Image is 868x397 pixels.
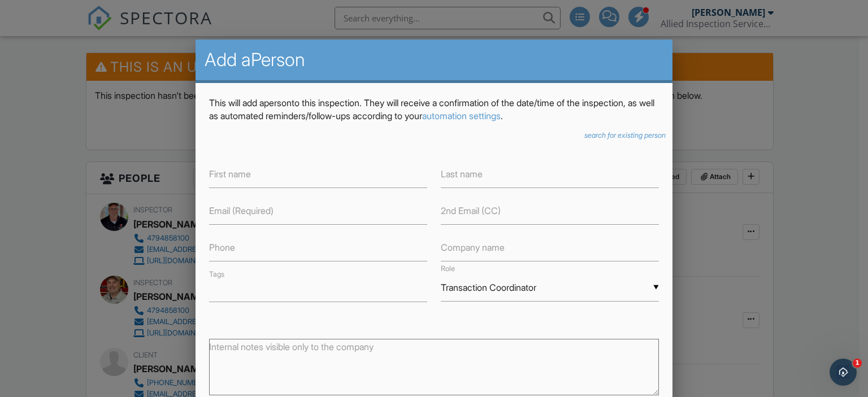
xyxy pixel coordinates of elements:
i: search for existing person [584,131,666,139]
label: Role [441,264,455,273]
span: Person [264,97,292,108]
label: Internal notes visible only to the company [209,341,374,353]
p: This will add a to this inspection. They will receive a confirmation of the date/time of the insp... [209,97,659,122]
label: Company name [441,241,505,254]
h2: Add a [205,49,664,71]
a: search for existing person [584,131,666,140]
label: Email (Required) [209,204,274,217]
span: Person [251,49,305,71]
label: Last name [441,168,483,180]
a: automation settings [422,110,501,121]
span: 1 [853,359,862,368]
label: First name [209,168,251,180]
label: Phone [209,241,235,254]
label: 2nd Email (CC) [441,204,501,217]
label: Tags [209,270,224,278]
iframe: Intercom live chat [830,359,857,386]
